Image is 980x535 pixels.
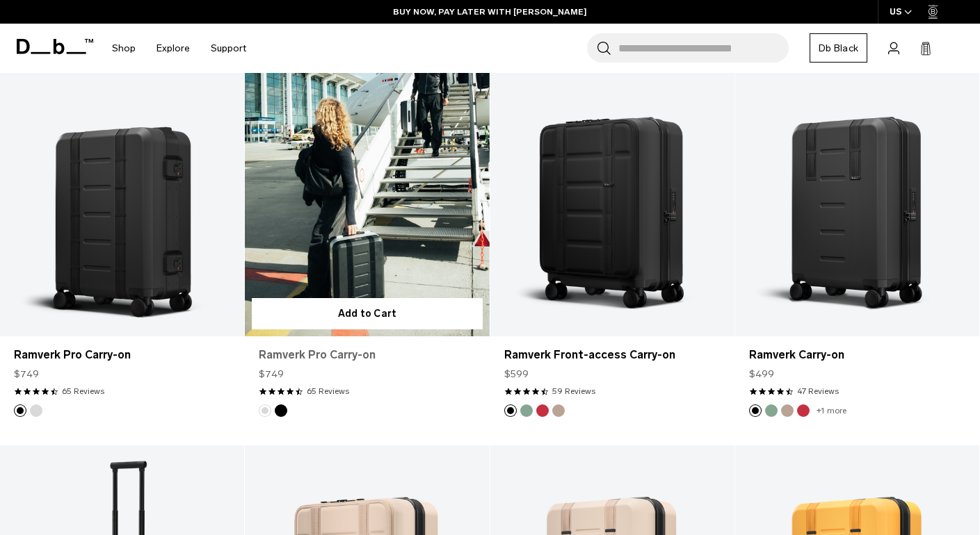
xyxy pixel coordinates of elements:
button: Silver [30,404,42,417]
button: Sprite Lightning Red [536,404,549,417]
nav: Main Navigation [102,24,257,73]
a: +1 more [817,406,846,415]
a: Shop [112,24,136,73]
button: Black Out [504,404,517,417]
a: Ramverk Carry-on [749,347,965,363]
a: Ramverk Pro Carry-on [259,347,475,363]
a: BUY NOW, PAY LATER WITH [PERSON_NAME] [393,6,587,18]
a: Support [211,24,246,73]
a: Explore [156,24,190,73]
span: $599 [504,367,529,381]
a: 65 reviews [62,385,104,397]
a: Db Black [810,33,867,63]
a: Ramverk Carry-on [735,65,979,336]
a: Ramverk Front-access Carry-on [504,347,721,363]
button: Fogbow Beige [781,404,794,417]
span: $499 [749,367,774,381]
a: Ramverk Pro Carry-on [245,65,489,336]
a: 59 reviews [552,385,595,397]
button: Add to Cart [252,298,482,329]
a: Ramverk Pro Carry-on [14,347,230,363]
a: 47 reviews [797,385,839,397]
a: 65 reviews [307,385,349,397]
button: Green Ray [520,404,533,417]
button: Black Out [275,404,287,417]
button: Silver [259,404,271,417]
button: Black Out [749,404,762,417]
span: $749 [14,367,39,381]
button: Black Out [14,404,26,417]
button: Fogbow Beige [552,404,565,417]
button: Green Ray [765,404,778,417]
button: Sprite Lightning Red [797,404,810,417]
a: Ramverk Front-access Carry-on [490,65,734,336]
span: $749 [259,367,284,381]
